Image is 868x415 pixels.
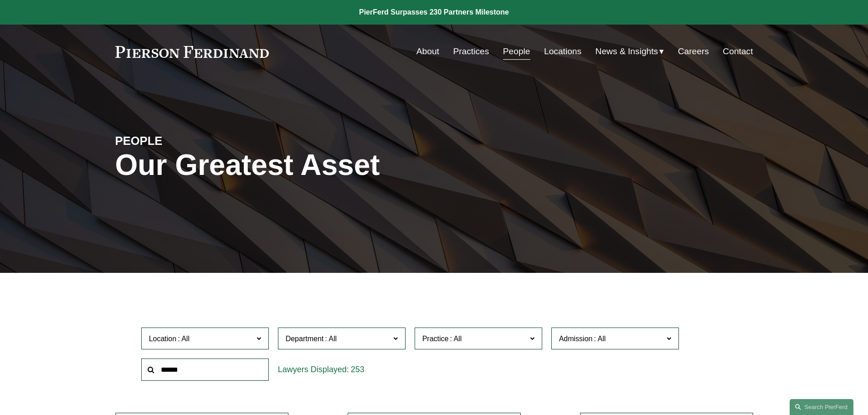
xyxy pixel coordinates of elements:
a: Search this site [790,399,853,415]
span: Practice [422,335,449,343]
a: People [503,43,530,60]
a: Contact [723,43,753,60]
h4: PEOPLE [115,133,275,148]
span: Department [286,335,324,343]
span: Location [149,335,177,343]
a: About [416,43,439,60]
a: folder dropdown [596,43,664,60]
a: Locations [544,43,581,60]
h1: Our Greatest Asset [115,149,540,182]
a: Practices [453,43,489,60]
a: Careers [678,43,709,60]
span: Admission [559,335,593,343]
span: News & Insights [596,44,658,60]
span: 253 [351,365,365,374]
